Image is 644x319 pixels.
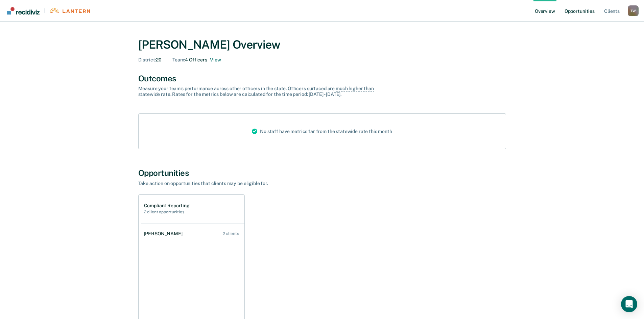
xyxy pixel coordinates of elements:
[138,57,156,62] span: District :
[138,86,374,97] span: much higher than statewide rate
[246,114,398,149] div: No staff have metrics far from the statewide rate this month
[223,231,239,236] div: 2 clients
[144,210,190,214] h2: 2 client opportunities
[210,57,221,63] button: 4 officers on Tiffany Wallace's Team
[40,8,49,14] span: |
[138,74,506,83] div: Outcomes
[141,224,244,243] a: [PERSON_NAME] 2 clients
[621,296,637,312] div: Open Intercom Messenger
[144,231,185,237] div: [PERSON_NAME]
[7,7,40,15] img: Recidiviz
[628,5,639,16] button: Profile dropdown button
[172,57,185,62] span: Team :
[138,181,375,186] div: Take action on opportunities that clients may be eligible for.
[138,57,162,63] div: 20
[144,203,190,209] h1: Compliant Reporting
[138,38,506,52] div: [PERSON_NAME] Overview
[49,8,90,13] img: Lantern
[628,5,639,16] div: T W
[172,57,221,63] div: 4 Officers
[138,86,375,97] div: Measure your team’s performance across other officer s in the state. Officer s surfaced are . Rat...
[138,168,506,178] div: Opportunities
